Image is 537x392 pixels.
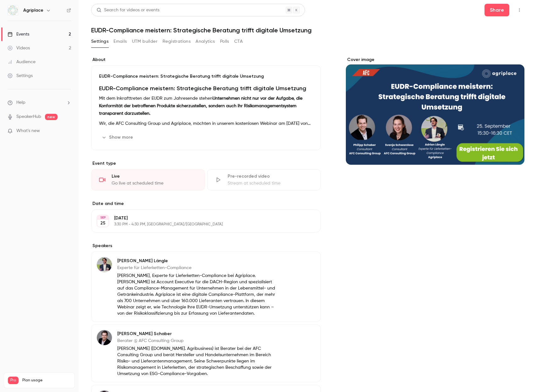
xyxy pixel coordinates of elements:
button: Settings [91,36,108,47]
div: Settings [8,73,33,79]
h1: EUDR-Compliance meistern: Strategische Beratung trifft digitale Umsetzung [99,85,313,92]
div: Stream at scheduled time [228,180,313,186]
strong: Unternehmen nicht nur vor der Aufgabe, die Konformität der betroffenen Produkte sicherzustellen, ... [99,96,302,116]
div: Events [8,31,29,37]
button: Analytics [196,36,215,47]
h1: EUDR-Compliance meistern: Strategische Beratung trifft digitale Umsetzung [91,26,524,34]
div: Pre-recorded video [228,173,313,179]
p: [PERSON_NAME] ([DOMAIN_NAME]. Agribusiness) ist Berater bei der AFC Consulting Group und berät He... [117,345,280,377]
img: Adrian Längle [97,257,112,272]
button: CTA [234,36,243,47]
button: Registrations [163,36,191,47]
button: Share [484,4,509,16]
label: Date and time [91,201,321,207]
button: Emails [113,36,127,47]
li: help-dropdown-opener [8,99,71,106]
p: Event type [91,160,321,167]
button: Show more [99,132,137,142]
div: Pre-recorded videoStream at scheduled time [207,169,321,190]
h6: Agriplace [23,7,43,14]
label: Cover image [346,57,524,63]
span: What's new [16,128,40,134]
p: [PERSON_NAME] Schaber [117,331,280,337]
span: new [45,114,58,120]
div: Adrian Längle[PERSON_NAME] LängleExperte für Lieferketten-Compliance[PERSON_NAME], Experte für Li... [91,251,321,322]
p: Wir, die AFC Consulting Group und Agriplace, möchten in unserem kostenlosen Webinar am [DATE] von... [99,120,313,127]
button: UTM builder [132,36,158,47]
div: Live [112,173,197,179]
p: 25 [100,220,105,226]
p: Berater @ AFC Consulting Group [117,338,280,344]
span: Help [16,99,25,106]
p: [DATE] [114,215,287,221]
div: Videos [8,45,30,51]
div: Search for videos or events [97,7,159,14]
div: LiveGo live at scheduled time [91,169,205,190]
button: Polls [220,36,229,47]
div: Audience [8,59,36,65]
p: Experte für Lieferketten-Compliance [117,265,280,271]
span: Plan usage [22,378,71,383]
p: EUDR-Compliance meistern: Strategische Beratung trifft digitale Umsetzung [99,73,313,80]
p: [PERSON_NAME] Längle [117,258,280,264]
div: Go live at scheduled time [112,180,197,186]
img: Philipp Schaber [97,330,112,345]
section: Cover image [346,57,524,165]
img: Agriplace [8,5,18,15]
p: Mit dem Inkrafttreten der EUDR zum Jahresende stehen [99,95,313,117]
label: About [91,57,321,63]
p: [PERSON_NAME], Experte für Lieferketten-Compliance bei Agriplace. [PERSON_NAME] ist Account Execu... [117,273,280,317]
label: Speakers [91,243,321,249]
a: SpeakerHub [16,113,41,120]
div: SEP [97,215,108,220]
span: Pro [8,377,19,384]
p: 3:30 PM - 4:30 PM, [GEOGRAPHIC_DATA]/[GEOGRAPHIC_DATA] [114,222,287,227]
div: Philipp Schaber[PERSON_NAME] SchaberBerater @ AFC Consulting Group[PERSON_NAME] ([DOMAIN_NAME]. A... [91,324,321,382]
